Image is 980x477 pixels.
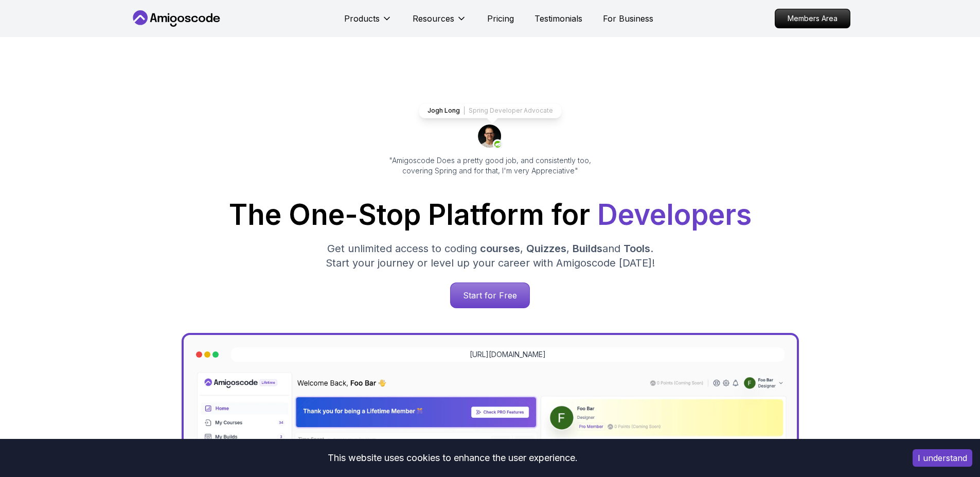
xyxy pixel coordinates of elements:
p: Get unlimited access to coding , , and . Start your journey or level up your career with Amigosco... [317,241,663,270]
div: This website uses cookies to enhance the user experience. [8,447,897,469]
p: Start for Free [451,283,529,308]
span: Developers [597,198,752,232]
a: Members Area [775,9,850,28]
p: Resources [413,12,454,25]
span: Tools [623,242,650,255]
p: Members Area [775,9,850,28]
a: Pricing [487,12,514,25]
p: "Amigoscode Does a pretty good job, and consistently too, covering Spring and for that, I'm very ... [375,155,605,176]
a: [URL][DOMAIN_NAME] [470,349,546,360]
p: Spring Developer Advocate [469,107,553,115]
p: Jogh Long [427,107,460,115]
span: Builds [573,242,602,255]
h1: The One-Stop Platform for [138,201,842,229]
a: Testimonials [534,12,582,25]
a: Start for Free [450,282,530,308]
button: Resources [413,12,467,33]
img: josh long [478,125,503,149]
a: For Business [603,12,653,25]
span: Quizzes [526,242,566,255]
button: Accept cookies [913,449,972,467]
button: Products [344,12,392,33]
span: courses [480,242,520,255]
p: Products [344,12,380,25]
